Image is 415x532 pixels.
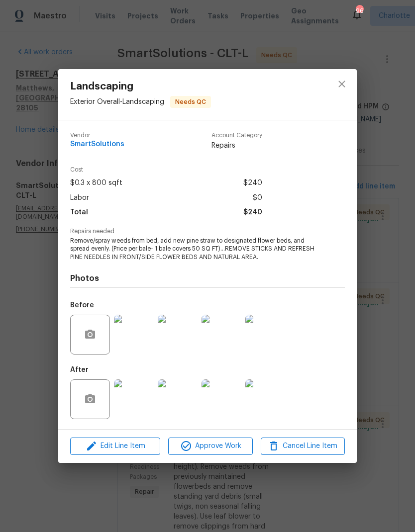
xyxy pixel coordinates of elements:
span: Repairs needed [70,228,345,235]
button: close [330,72,354,96]
span: Cost [70,167,262,173]
span: Needs QC [171,97,210,107]
div: 96 [356,6,363,16]
span: SmartSolutions [70,141,124,148]
button: Cancel Line Item [261,438,345,455]
span: Approve Work [171,440,249,452]
span: Account Category [211,132,262,139]
span: Vendor [70,132,124,139]
span: $240 [243,176,262,190]
button: Edit Line Item [70,438,160,455]
h5: Before [70,302,94,309]
h5: After [70,366,89,373]
span: $240 [243,205,262,220]
button: Approve Work [168,438,252,455]
span: Cancel Line Item [264,440,342,452]
span: Labor [70,191,89,205]
span: Remove/spray weeds from bed, add new pine straw to designated flower beds, and spread evenly. (Pr... [70,237,317,262]
span: Landscaping [70,81,211,92]
span: $0 [253,191,262,205]
span: Total [70,205,88,220]
span: Edit Line Item [73,440,157,452]
span: Exterior Overall - Landscaping [70,98,164,105]
span: $0.3 x 800 sqft [70,176,122,190]
span: Repairs [211,141,262,151]
h4: Photos [70,273,345,283]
